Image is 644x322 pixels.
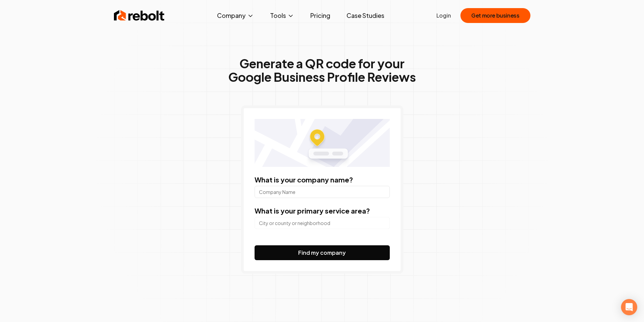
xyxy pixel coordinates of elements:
[265,9,300,22] button: Tools
[228,57,416,84] h1: Generate a QR code for your Google Business Profile Reviews
[255,217,390,229] input: City or county or neighborhood
[255,186,390,198] input: Company Name
[255,206,370,215] label: What is your primary service area?
[305,9,336,22] a: Pricing
[341,9,390,22] a: Case Studies
[460,8,530,23] button: Get more business
[621,299,637,315] div: Open Intercom Messenger
[114,9,165,22] img: Rebolt Logo
[212,9,259,22] button: Company
[255,119,390,167] img: Location map
[255,175,353,184] label: What is your company name?
[436,11,451,20] a: Login
[255,245,390,260] button: Find my company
